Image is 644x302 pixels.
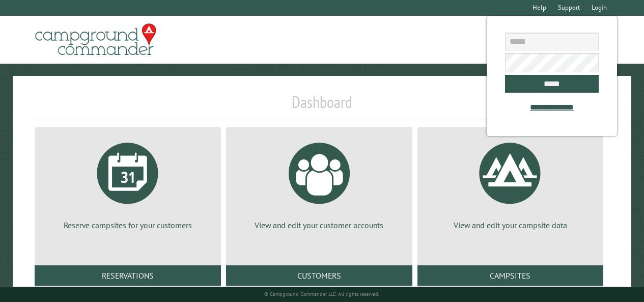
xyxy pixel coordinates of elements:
[32,92,612,120] h1: Dashboard
[238,135,400,231] a: View and edit your customer accounts
[417,265,604,286] a: Campsites
[430,135,592,231] a: View and edit your campsite data
[264,291,379,297] small: © Campground Commander LLC. All rights reserved.
[35,265,221,286] a: Reservations
[430,219,592,231] p: View and edit your campsite data
[47,219,209,231] p: Reserve campsites for your customers
[238,219,400,231] p: View and edit your customer accounts
[32,20,159,60] img: Campground Commander
[226,265,412,286] a: Customers
[47,135,209,231] a: Reserve campsites for your customers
